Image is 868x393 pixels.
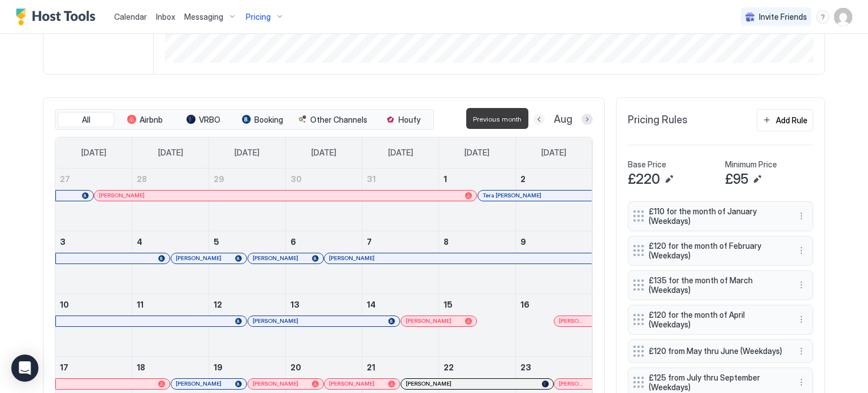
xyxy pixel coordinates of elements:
[795,313,808,326] div: menu
[290,300,300,309] span: 13
[406,380,549,387] div: [PERSON_NAME]
[132,169,209,231] td: July 28, 2025
[286,357,362,378] a: August 20, 2025
[253,380,319,387] div: [PERSON_NAME]
[209,231,285,293] td: August 5, 2025
[285,293,362,356] td: August 13, 2025
[58,112,114,128] button: All
[176,254,222,262] span: [PERSON_NAME]
[176,380,242,387] div: [PERSON_NAME]
[285,169,362,231] td: July 30, 2025
[11,355,38,382] div: Open Intercom Messenger
[516,357,592,378] a: August 23, 2025
[816,10,830,24] div: menu
[834,8,852,26] div: User profile
[515,231,592,293] td: August 9, 2025
[515,293,592,356] td: August 16, 2025
[60,362,68,372] span: 17
[209,169,285,231] td: July 29, 2025
[140,115,163,125] span: Airbnb
[176,380,222,387] span: [PERSON_NAME]
[465,148,489,158] span: [DATE]
[776,114,808,126] div: Add Rule
[132,294,209,315] a: August 11, 2025
[300,137,348,168] a: Wednesday
[362,293,439,356] td: August 14, 2025
[375,112,431,128] button: Houfy
[235,148,259,158] span: [DATE]
[554,113,572,126] span: Aug
[310,115,367,125] span: Other Channels
[795,278,808,292] button: More options
[156,11,175,23] a: Inbox
[209,294,285,315] a: August 12, 2025
[725,159,777,170] span: Minimum Price
[362,357,439,378] a: August 21, 2025
[55,231,132,293] td: August 3, 2025
[254,115,283,125] span: Booking
[329,380,375,387] span: [PERSON_NAME]
[795,244,808,257] button: More options
[520,300,530,309] span: 16
[137,174,147,184] span: 28
[147,137,194,168] a: Monday
[16,8,101,25] div: Host Tools Logo
[55,231,132,252] a: August 3, 2025
[176,254,242,262] div: [PERSON_NAME]
[444,237,449,247] span: 8
[444,174,447,184] span: 1
[750,172,764,186] button: Edit
[158,148,183,158] span: [DATE]
[520,237,526,247] span: 9
[795,313,808,326] button: More options
[132,231,209,293] td: August 4, 2025
[483,192,587,199] div: Tera [PERSON_NAME]
[156,12,175,21] span: Inbox
[649,310,783,330] span: £120 for the month of April (Weekdays)
[795,344,808,358] button: More options
[388,148,413,158] span: [DATE]
[759,12,807,22] span: Invite Friends
[253,254,319,262] div: [PERSON_NAME]
[114,11,147,23] a: Calendar
[628,114,688,127] span: Pricing Rules
[55,294,132,315] a: August 10, 2025
[286,294,362,315] a: August 13, 2025
[55,293,132,356] td: August 10, 2025
[209,293,285,356] td: August 12, 2025
[649,346,783,356] span: £120 from May thru June (Weekdays)
[329,254,587,262] div: [PERSON_NAME]
[175,112,232,128] button: VRBO
[253,317,396,325] div: [PERSON_NAME]
[137,362,145,372] span: 18
[70,137,118,168] a: Sunday
[439,231,516,293] td: August 8, 2025
[367,362,375,372] span: 21
[795,375,808,389] div: menu
[559,380,587,387] span: [PERSON_NAME]
[209,169,285,189] a: July 29, 2025
[234,112,290,128] button: Booking
[290,362,301,372] span: 20
[406,317,472,325] div: [PERSON_NAME]
[184,12,223,22] span: Messaging
[725,171,748,188] span: £95
[533,114,545,125] button: Previous month
[377,137,424,168] a: Thursday
[55,169,132,231] td: July 27, 2025
[795,344,808,358] div: menu
[214,362,223,372] span: 19
[649,206,783,226] span: £110 for the month of January (Weekdays)
[516,169,592,189] a: August 2, 2025
[137,237,142,247] span: 4
[520,362,531,372] span: 23
[362,169,439,231] td: July 31, 2025
[444,300,453,309] span: 15
[329,254,375,262] span: [PERSON_NAME]
[439,293,516,356] td: August 15, 2025
[439,357,515,378] a: August 22, 2025
[82,115,90,125] span: All
[137,300,144,309] span: 11
[439,169,515,189] a: August 1, 2025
